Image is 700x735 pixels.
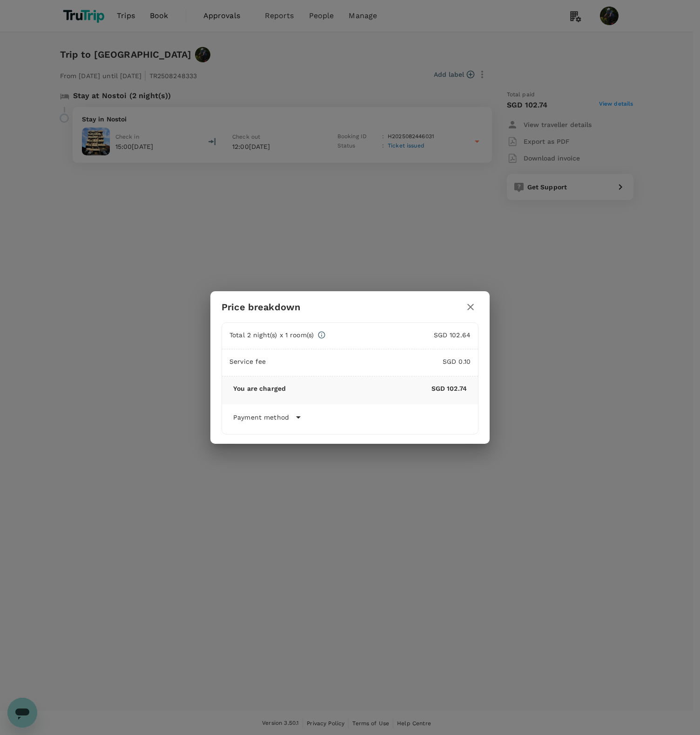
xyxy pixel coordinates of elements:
p: SGD 0.10 [266,357,471,366]
p: Service fee [229,357,266,366]
p: Total 2 night(s) x 1 room(s) [229,330,314,340]
p: You are charged [233,384,286,393]
p: Payment method [233,413,289,422]
h6: Price breakdown [222,300,300,314]
p: SGD 102.64 [326,330,471,340]
p: SGD 102.74 [286,384,467,393]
